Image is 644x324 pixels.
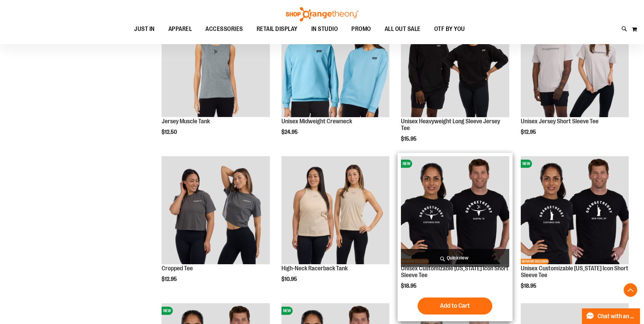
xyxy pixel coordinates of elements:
a: Jersey Muscle Tank [162,118,210,125]
img: Shop Orangetheory [285,7,360,21]
span: NEW [281,307,293,315]
a: OTF Womens Crop Tee Grey [162,156,270,265]
a: Unisex Customizable [US_STATE] Icon Short Sleeve Tee [521,265,628,278]
img: OTF City Unisex Texas Icon SS Tee Black [401,156,509,264]
div: product [398,153,512,321]
div: product [158,153,273,300]
span: NEW [521,160,532,168]
span: RETAIL DISPLAY [257,21,298,37]
a: OTF Womens CVC Racerback Tank Tan [281,156,389,265]
div: product [278,153,393,300]
div: product [517,153,632,306]
img: OTF City Unisex New York Icon SS Tee Black [521,156,629,264]
a: Unisex Midweight CrewneckNEW [281,9,389,118]
img: OTF Womens CVC Racerback Tank Tan [281,156,389,264]
span: $18.95 [401,283,418,289]
div: product [278,6,393,152]
a: Unisex Customizable [US_STATE] Icon Short Sleeve Tee [401,265,509,278]
div: product [158,6,273,152]
button: Back To Top [624,283,637,297]
a: Unisex Midweight Crewneck [281,118,352,125]
a: High-Neck Racerback Tank [281,265,348,272]
a: Cropped Tee [162,265,193,272]
span: IN STUDIO [311,21,338,37]
span: $12.95 [521,129,537,135]
button: Chat with an Expert [582,308,640,324]
span: JUST IN [134,21,155,37]
a: Unisex Heavyweight Long Sleeve Jersey Tee [401,118,500,131]
a: Jersey Muscle TankNEW [162,9,270,118]
span: $10.95 [281,276,298,282]
a: Unisex Jersey Short Sleeve Tee [521,118,599,125]
span: NETWORK EXCLUSIVE [521,259,549,264]
span: PROMO [351,21,371,37]
div: product [398,6,512,159]
span: NEW [401,160,412,168]
span: APPAREL [168,21,192,37]
img: Unisex Midweight Crewneck [281,9,389,117]
div: product [517,6,632,152]
span: $15.95 [401,136,418,142]
span: ALL OUT SALE [385,21,421,37]
span: $18.95 [521,283,537,289]
a: OTF City Unisex New York Icon SS Tee BlackNEWNETWORK EXCLUSIVE [521,156,629,265]
a: OTF City Unisex Texas Icon SS Tee BlackNEWNETWORK EXCLUSIVE [401,156,509,265]
img: OTF Unisex Heavyweight Long Sleeve Jersey Tee Black [401,9,509,117]
button: Add to Cart [418,298,492,314]
img: OTF Womens Crop Tee Grey [162,156,270,264]
img: OTF Unisex Jersey SS Tee Grey [521,9,629,117]
span: NEW [162,307,173,315]
a: OTF Unisex Heavyweight Long Sleeve Jersey Tee Black [401,9,509,118]
img: Jersey Muscle Tank [162,9,270,117]
span: $12.50 [162,129,178,135]
a: Quickview [401,249,509,267]
span: Chat with an Expert [597,313,636,320]
a: OTF Unisex Jersey SS Tee Grey [521,9,629,118]
span: ACCESSORIES [205,21,243,37]
span: OTF BY YOU [434,21,465,37]
span: Add to Cart [440,302,470,309]
span: $24.95 [281,129,299,135]
span: $12.95 [162,276,178,282]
